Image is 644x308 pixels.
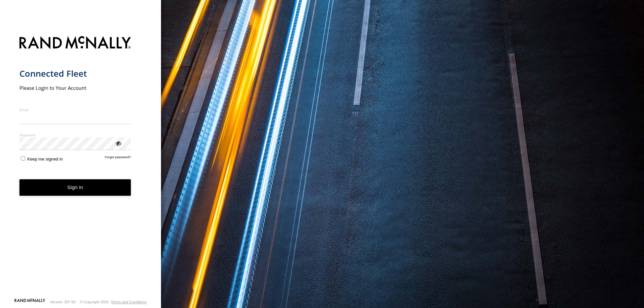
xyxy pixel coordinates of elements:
[19,132,131,137] label: Password
[19,84,131,91] h2: Please Login to Your Account
[115,140,121,146] div: ViewPassword
[50,300,75,304] div: Version: 307.00
[27,157,63,162] span: Keep me signed in
[19,68,131,79] h1: Connected Fleet
[80,300,147,304] div: © Copyright 2025 -
[19,35,131,52] img: Rand McNally
[14,299,45,305] a: Visit our Website
[21,156,25,161] input: Keep me signed in
[19,32,142,298] form: main
[19,107,131,112] label: Email
[105,155,131,162] a: Forgot password?
[111,300,147,304] a: Terms and Conditions
[19,179,131,196] button: Sign in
